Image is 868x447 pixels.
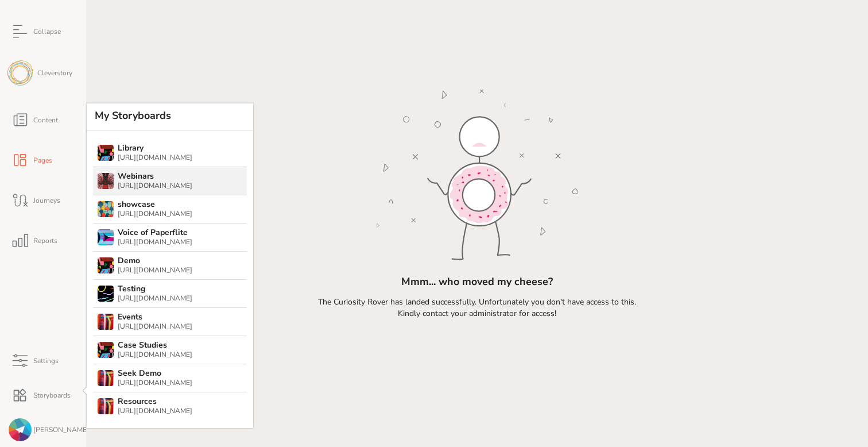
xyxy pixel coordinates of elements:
div: [URL][DOMAIN_NAME] [118,153,192,162]
span: Settings [32,357,59,364]
img: 7483a2ec-5b57-421b-a248-f478e53bb0e1 [98,370,114,386]
span: Collapse [32,28,61,35]
span: Content [32,117,58,124]
img: d8ca3f52-c82c-4bc6-b551-2d42c6ff8098 [98,229,114,245]
img: 110d88a9-a609-44f6-852f-ce8a5a962494 [98,173,114,189]
img: 872902a5-4d80-4ab9-ab3d-0c711450cef9 [98,145,114,161]
div: Resources [118,397,192,406]
img: 3037639b-4761-4cbd-a3fe-e833599fc104 [98,314,114,330]
div: [URL][DOMAIN_NAME] [118,322,192,331]
div: [URL][DOMAIN_NAME] [118,406,192,415]
img: b9782f85-cc41-4659-9fb9-988b2f277624 [98,342,114,358]
div: [URL][DOMAIN_NAME] [118,181,192,190]
img: d492b716-b7f8-4064-96df-b2ba8a21bcea [98,257,114,273]
h3: Mmm... who moved my cheese? [282,275,673,288]
div: [URL][DOMAIN_NAME] [118,209,192,218]
div: Webinars [118,172,192,181]
div: Testing [118,284,192,294]
img: userNotFound.05cec53b.svg [377,90,578,261]
img: 3c8c8378-7d6a-46b9-8e42-512b6d0a456f [9,418,32,441]
img: 5c21ce99-c96e-4cdd-8675-19986c5b7883 [98,398,114,414]
div: showcase [118,200,192,209]
div: Case Studies [118,341,192,350]
div: [URL][DOMAIN_NAME] [118,265,192,275]
span: [PERSON_NAME] [32,426,89,433]
img: 81276fb8-b8c8-42be-a6fe-a19264b8473d [98,286,114,302]
span: Journeys [32,197,60,204]
img: logo.svg [7,60,33,86]
div: [URL][DOMAIN_NAME] [118,294,192,303]
span: Cleverstory [33,70,73,76]
div: Library [118,144,192,153]
div: Events [118,313,192,322]
div: Demo [118,256,192,265]
span: Reports [32,237,57,244]
img: 8b76c8c5-c7d2-40d6-8753-abb2fd55d070 [98,201,114,217]
div: [URL][DOMAIN_NAME] [118,378,192,387]
span: Pages [32,157,52,164]
span: Storyboards [32,392,71,399]
span: The Curiosity Rover has landed successfully. Unfortunately you don't have access to this. Kindly ... [318,296,636,319]
div: My Storyboards [95,109,245,122]
div: [URL][DOMAIN_NAME] [118,237,192,246]
div: Voice of Paperflite [118,228,192,237]
div: Seek Demo [118,369,192,378]
div: [URL][DOMAIN_NAME] [118,350,192,359]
